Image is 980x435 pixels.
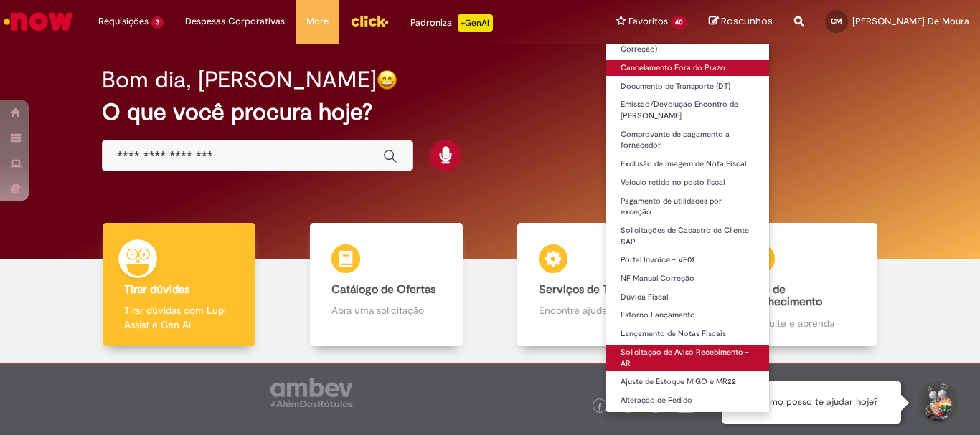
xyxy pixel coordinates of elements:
[102,100,878,125] h2: O que você procura hoje?
[606,326,769,342] a: Lançamento de Notas Fiscais
[98,14,149,29] span: Requisições
[606,175,769,191] a: Veículo retido no posto fiscal
[606,252,769,268] a: Portal Invoice - VF01
[606,193,769,220] a: Pagamento de utilidades por exceção
[124,282,189,297] b: Tirar dúvidas
[75,223,283,347] a: Tirar dúvidas Tirar dúvidas com Lupi Assist e Gen Ai
[151,16,164,29] span: 3
[709,15,773,29] a: Rascunhos
[606,127,769,153] a: Comprovante de pagamento a fornecedor
[722,381,901,424] div: Oi, como posso te ajudar hoje?
[628,14,668,29] span: Favoritos
[185,14,285,29] span: Despesas Corporativas
[606,97,769,123] a: Emissão/Devolução Encontro de [PERSON_NAME]
[606,156,769,172] a: Exclusão de Imagem de Nota Fiscal
[671,16,687,29] span: 40
[852,15,969,27] span: [PERSON_NAME] De Moura
[606,307,769,323] a: Estorno Lançamento
[490,223,697,347] a: Serviços de TI Encontre ajuda
[539,282,612,297] b: Serviços de TI
[1,7,75,36] img: ServiceNow
[606,31,769,57] a: Indexação de NFs (Criação e Correção)
[915,381,958,424] button: Iniciar Conversa de Suporte
[596,403,603,411] img: logo_footer_facebook.png
[458,14,493,32] p: +GenAi
[306,14,329,29] span: More
[350,10,389,32] img: click_logo_yellow_360x200.png
[410,14,493,32] div: Padroniza
[606,223,769,249] a: Solicitações de Cadastro de Cliente SAP
[606,79,769,95] a: Documento de Transporte (DT)
[606,60,769,76] a: Cancelamento Fora do Prazo
[331,303,440,317] p: Abra uma solicitação
[102,67,377,92] h2: Bom dia, [PERSON_NAME]
[831,16,842,26] span: CM
[270,378,353,407] img: logo_footer_ambev_rotulo_gray.png
[697,223,905,347] a: Base de Conhecimento Consulte e aprenda
[124,303,233,332] p: Tirar dúvidas com Lupi Assist e Gen Ai
[606,271,769,287] a: NF Manual Correção
[606,290,769,305] a: Dúvida Fiscal
[746,316,855,330] p: Consulte e aprenda
[606,393,769,408] a: Alteração de Pedido
[539,303,648,317] p: Encontre ajuda
[721,14,773,28] span: Rascunhos
[606,345,769,371] a: Solicitação de Aviso Recebimento - AR
[283,223,490,347] a: Catálogo de Ofertas Abra uma solicitação
[746,282,822,310] b: Base de Conhecimento
[606,374,769,390] a: Ajuste de Estoque MIGO e MR22
[331,282,435,297] b: Catálogo de Ofertas
[377,70,397,90] img: happy-face.png
[606,43,770,413] ul: Favoritos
